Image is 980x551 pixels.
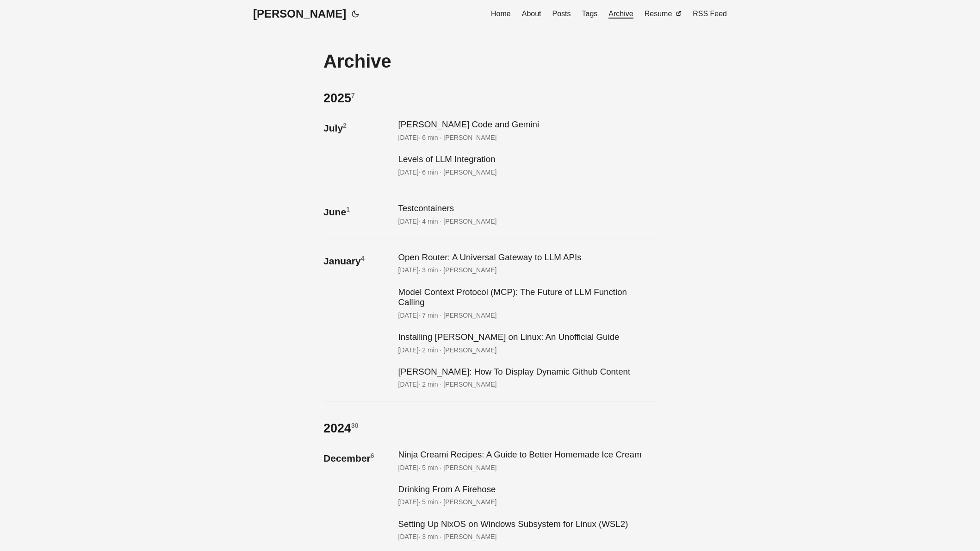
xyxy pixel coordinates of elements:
a: post link to Drinking From A Firehose [396,480,657,510]
h3: July [323,122,396,134]
h2: 2024 [323,421,657,436]
span: Posts [552,10,571,18]
h3: June [323,206,396,218]
h2: 2025 [323,91,657,106]
a: post link to Ninja Creami Recipes: A Guide to Better Homemade Ice Cream [396,445,657,475]
a: post link to Claude Code and Gemini [396,115,657,145]
sup: 30 [351,422,359,429]
span: Tags [582,10,598,18]
a: post link to Testcontainers [396,199,657,229]
sup: 4 [361,255,365,262]
a: post link to Levels of LLM Integration [396,150,657,180]
span: RSS Feed [693,10,727,18]
a: post link to Hugo: How To Display Dynamic Github Content [396,362,657,392]
sup: 1 [346,206,350,213]
span: About [522,10,541,18]
sup: 7 [351,92,355,99]
sup: 2 [343,122,347,129]
h3: January [323,255,396,267]
a: post link to Open Router: A Universal Gateway to LLM APIs [396,248,657,278]
span: Home [491,10,511,18]
sup: 6 [371,452,374,459]
a: post link to Setting Up NixOS on Windows Subsystem for Linux (WSL2) [396,514,657,545]
h3: December [323,452,396,464]
a: post link to Installing Claude Desktop on Linux: An Unofficial Guide [396,327,657,357]
span: Resume [645,10,672,18]
a: post link to Model Context Protocol (MCP): The Future of LLM Function Calling [396,282,657,323]
h1: Archive [323,50,657,72]
span: Archive [608,10,633,19]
